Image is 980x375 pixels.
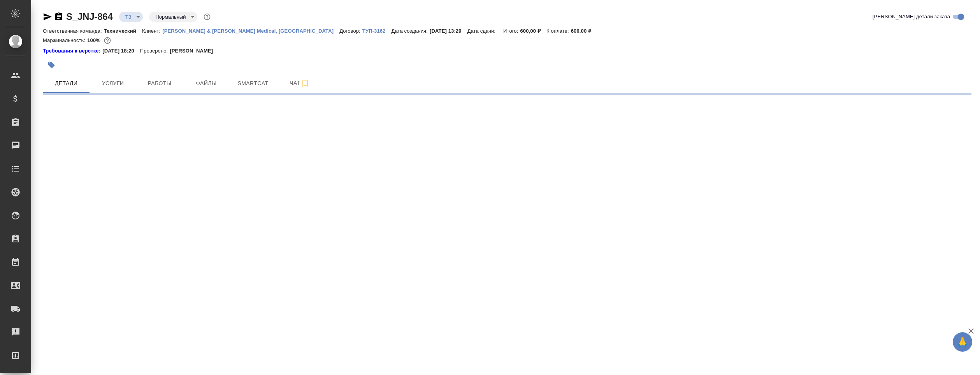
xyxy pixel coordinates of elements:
p: 600,00 ₽ [520,28,546,34]
p: 600,00 ₽ [571,28,597,34]
span: Работы [141,79,178,88]
a: Требования к верстке: [43,47,102,55]
div: ТЗ [149,12,197,22]
span: 🙏 [956,334,969,350]
p: Ответственная команда: [43,28,104,34]
div: Нажми, чтобы открыть папку с инструкцией [43,47,102,55]
p: Итого: [503,28,520,34]
span: Услуги [94,79,132,88]
p: [DATE] 18:20 [102,47,140,55]
a: [PERSON_NAME] & [PERSON_NAME] Medical, [GEOGRAPHIC_DATA] [162,27,339,34]
button: Добавить тэг [43,56,60,74]
div: ТЗ [119,12,143,22]
button: Скопировать ссылку [54,12,63,21]
svg: Подписаться [300,79,310,88]
a: ТУП-3162 [362,27,392,34]
button: 0.00 RUB; [102,35,112,46]
button: 🙏 [953,332,972,352]
span: Файлы [188,79,225,88]
p: [PERSON_NAME] [170,47,219,55]
a: S_JNJ-864 [66,11,113,22]
p: Договор: [339,28,362,34]
p: К оплате: [546,28,571,34]
p: ТУП-3162 [362,28,392,34]
button: Нормальный [153,14,188,20]
p: [DATE] 13:29 [430,28,467,34]
span: Детали [47,79,85,88]
p: 100% [87,37,102,43]
span: Чат [281,78,318,88]
span: [PERSON_NAME] детали заказа [873,13,950,21]
p: Дата создания: [392,28,430,34]
p: Технический [104,28,142,34]
button: ТЗ [123,14,134,20]
button: Доп статусы указывают на важность/срочность заказа [202,12,212,22]
span: Smartcat [234,79,272,88]
p: [PERSON_NAME] & [PERSON_NAME] Medical, [GEOGRAPHIC_DATA] [162,28,339,34]
p: Клиент: [142,28,162,34]
button: Скопировать ссылку для ЯМессенджера [43,12,52,21]
p: Маржинальность: [43,37,87,43]
p: Дата сдачи: [467,28,497,34]
p: Проверено: [140,47,170,55]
